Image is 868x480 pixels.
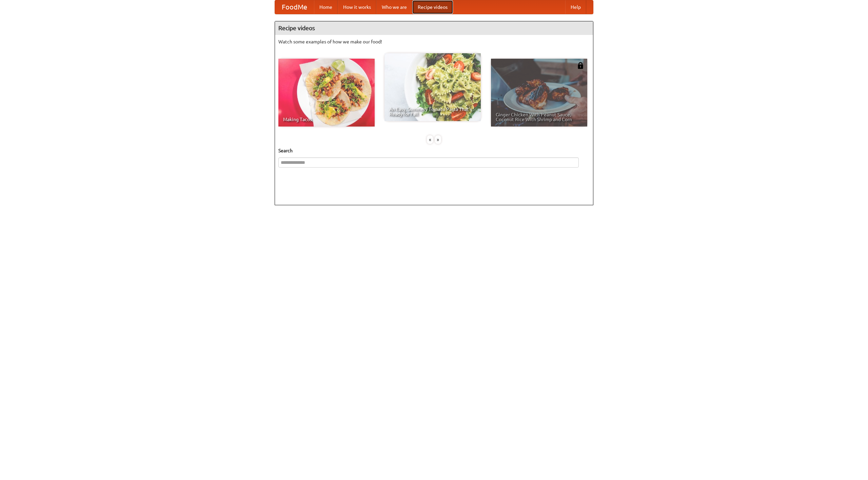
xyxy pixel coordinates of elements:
div: » [435,135,441,144]
span: An Easy, Summery Tomato Pasta That's Ready for Fall [389,107,476,116]
a: An Easy, Summery Tomato Pasta That's Ready for Fall [384,53,481,121]
a: Help [565,0,586,14]
a: Recipe videos [412,0,453,14]
img: 483408.png [577,62,584,69]
a: Home [314,0,338,14]
h5: Search [278,147,590,154]
p: Watch some examples of how we make our food! [278,38,590,45]
a: Making Tacos [278,59,375,127]
div: « [427,135,433,144]
a: Who we are [376,0,412,14]
a: How it works [338,0,376,14]
h4: Recipe videos [275,21,593,35]
a: FoodMe [275,0,314,14]
span: Making Tacos [283,117,370,122]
